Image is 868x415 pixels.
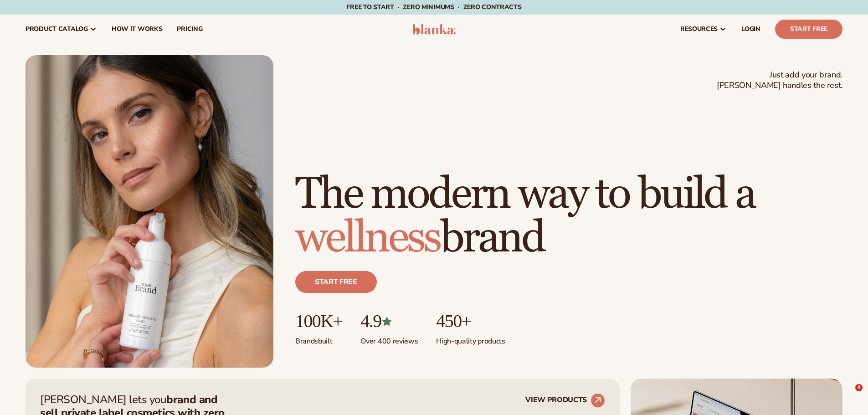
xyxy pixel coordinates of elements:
[673,15,734,44] a: resources
[734,15,768,44] a: LOGIN
[346,3,521,11] span: Free to start · ZERO minimums · ZERO contracts
[295,173,842,260] h1: The modern way to build a brand
[295,311,342,331] p: 100K+
[717,70,842,91] span: Just add your brand. [PERSON_NAME] handles the rest.
[360,311,418,331] p: 4.9
[26,55,273,368] img: Female holding tanning mousse.
[295,211,440,265] span: wellness
[741,26,760,33] span: LOGIN
[112,26,163,33] span: How It Works
[525,393,605,408] a: VIEW PRODUCTS
[295,271,377,293] a: Start free
[26,26,88,33] span: product catalog
[18,15,104,44] a: product catalog
[169,15,210,44] a: pricing
[295,331,342,346] p: Brands built
[360,331,418,346] p: Over 400 reviews
[412,24,456,35] img: logo
[837,384,858,406] iframe: Intercom live chat
[775,20,842,39] a: Start Free
[436,311,505,331] p: 450+
[680,26,718,33] span: resources
[436,331,505,346] p: High-quality products
[855,384,863,391] span: 4
[104,15,170,44] a: How It Works
[177,26,202,33] span: pricing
